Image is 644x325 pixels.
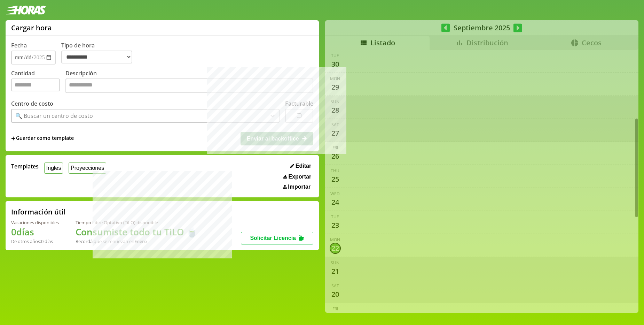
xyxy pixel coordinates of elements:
[281,173,313,180] button: Exportar
[11,23,52,32] h1: Cargar hora
[11,207,66,217] h2: Información útil
[11,162,39,170] span: Templates
[76,238,197,244] div: Recordá que se renuevan en
[76,219,197,226] div: Tiempo Libre Optativo (TiLO) disponible
[11,100,53,107] label: Centro de costo
[241,232,313,244] button: Solicitar Licencia
[11,135,74,142] span: +Guardar como template
[11,219,59,226] div: Vacaciones disponibles
[76,226,197,238] h1: Consumiste todo tu TiLO 🍵
[65,78,313,93] textarea: Descripción
[11,238,59,244] div: De otros años: 0 días
[11,226,59,238] h1: 0 días
[69,162,106,173] button: Proyecciones
[285,100,313,107] label: Facturable
[61,51,132,63] select: Tipo de hora
[11,69,65,95] label: Cantidad
[134,238,147,244] b: Enero
[296,163,311,169] span: Editar
[288,174,311,180] span: Exportar
[11,135,15,142] span: +
[250,235,296,241] span: Solicitar Licencia
[288,184,311,190] span: Importar
[11,41,27,49] label: Fecha
[65,69,313,95] label: Descripción
[15,112,93,120] div: 🔍 Buscar un centro de costo
[11,78,60,91] input: Cantidad
[44,162,63,173] button: Ingles
[288,162,313,169] button: Editar
[61,41,138,65] label: Tipo de hora
[6,6,46,15] img: logotipo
